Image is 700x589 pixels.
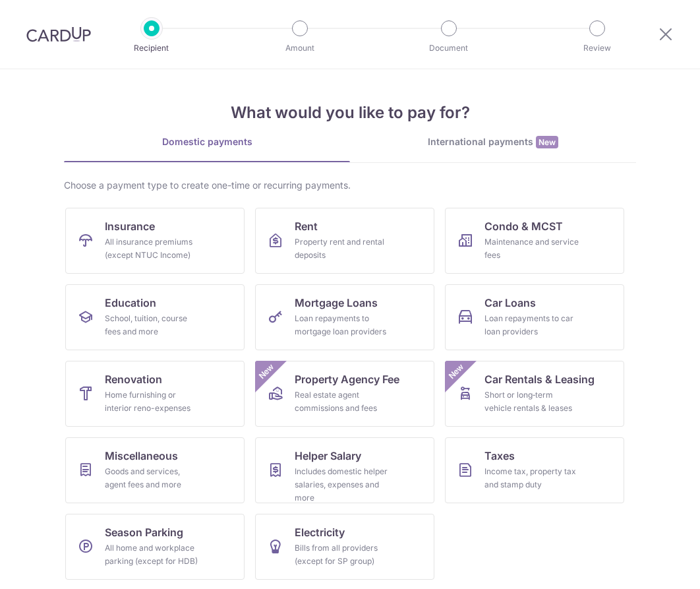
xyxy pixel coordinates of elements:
[484,388,579,415] div: Short or long‑term vehicle rentals & leases
[105,465,200,491] div: Goods and services, agent fees and more
[295,388,390,415] div: Real estate agent commissions and fees
[484,371,595,387] span: Car Rentals & Leasing
[445,361,624,427] a: Car Rentals & LeasingShort or long‑term vehicle rentals & leasesNew
[105,542,200,568] div: All home and workplace parking (except for HDB)
[26,26,91,42] img: CardUp
[64,101,636,125] h4: What would you like to pay for?
[484,235,579,262] div: Maintenance and service fees
[445,284,624,350] a: Car LoansLoan repayments to car loan providers
[295,448,361,464] span: Helper Salary
[350,135,636,149] div: International payments
[445,437,624,503] a: TaxesIncome tax, property tax and stamp duty
[65,514,245,580] a: Season ParkingAll home and workplace parking (except for HDB)
[295,218,318,234] span: Rent
[484,295,536,311] span: Car Loans
[295,312,390,338] div: Loan repayments to mortgage loan providers
[105,524,183,540] span: Season Parking
[445,208,624,274] a: Condo & MCSTMaintenance and service fees
[295,371,399,387] span: Property Agency Fee
[105,312,200,338] div: School, tuition, course fees and more
[251,42,349,55] p: Amount
[484,465,579,491] div: Income tax, property tax and stamp duty
[103,42,200,55] p: Recipient
[105,388,200,415] div: Home furnishing or interior reno-expenses
[255,208,434,274] a: RentProperty rent and rental deposits
[255,284,434,350] a: Mortgage LoansLoan repayments to mortgage loan providers
[446,361,467,383] span: New
[256,361,277,383] span: New
[400,42,498,55] p: Document
[536,136,558,148] span: New
[105,218,155,234] span: Insurance
[65,361,245,427] a: RenovationHome furnishing or interior reno-expenses
[105,448,178,464] span: Miscellaneous
[295,295,378,311] span: Mortgage Loans
[295,465,390,505] div: Includes domestic helper salaries, expenses and more
[105,295,156,311] span: Education
[295,542,390,568] div: Bills from all providers (except for SP group)
[105,235,200,262] div: All insurance premiums (except NTUC Income)
[64,135,350,148] div: Domestic payments
[255,361,434,427] a: Property Agency FeeReal estate agent commissions and feesNew
[484,448,515,464] span: Taxes
[295,524,345,540] span: Electricity
[484,218,563,234] span: Condo & MCST
[65,284,245,350] a: EducationSchool, tuition, course fees and more
[295,235,390,262] div: Property rent and rental deposits
[255,514,434,580] a: ElectricityBills from all providers (except for SP group)
[484,312,579,338] div: Loan repayments to car loan providers
[255,437,434,503] a: Helper SalaryIncludes domestic helper salaries, expenses and more
[548,42,646,55] p: Review
[105,371,162,387] span: Renovation
[64,179,636,192] div: Choose a payment type to create one-time or recurring payments.
[65,437,245,503] a: MiscellaneousGoods and services, agent fees and more
[65,208,245,274] a: InsuranceAll insurance premiums (except NTUC Income)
